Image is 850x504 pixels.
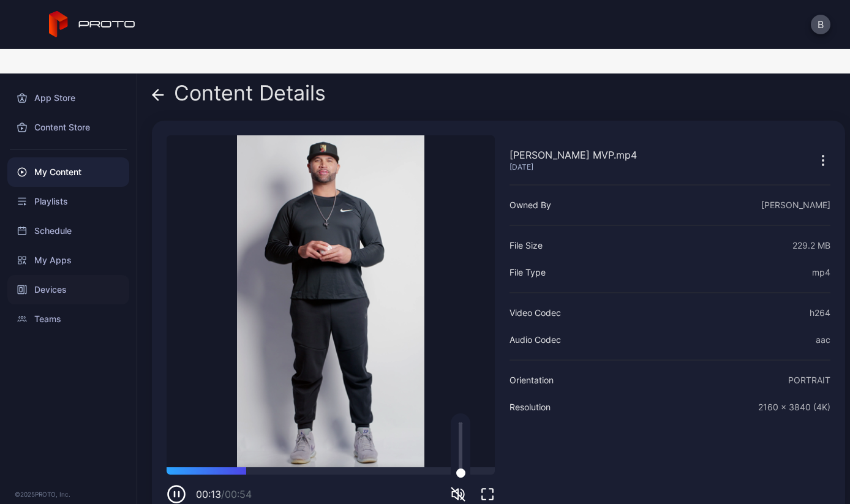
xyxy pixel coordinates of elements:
[510,306,561,320] div: Video Codec
[510,400,551,415] div: Resolution
[510,373,554,388] div: Orientation
[510,265,546,280] div: File Type
[510,238,543,253] div: File Size
[758,400,830,415] div: 2160 x 3840 (4K)
[196,487,252,502] div: 00:13
[167,135,495,467] video: Sorry, your browser doesn‘t support embedded videos
[7,246,129,275] a: My Apps
[510,198,551,213] div: Owned By
[792,238,830,253] div: 229.2 MB
[788,373,830,388] div: PORTRAIT
[812,265,830,280] div: mp4
[7,157,129,187] a: My Content
[7,216,129,246] a: Schedule
[510,148,637,162] div: [PERSON_NAME] MVP.mp4
[510,162,637,172] div: [DATE]
[7,187,129,216] a: Playlists
[7,275,129,304] a: Devices
[7,83,129,113] a: App Store
[811,15,830,34] button: B
[510,333,561,347] div: Audio Codec
[7,304,129,334] a: Teams
[15,489,122,499] div: © 2025 PROTO, Inc.
[221,488,252,500] span: / 00:54
[7,113,129,142] a: Content Store
[152,81,326,111] div: Content Details
[816,333,830,347] div: aac
[810,306,830,320] div: h264
[761,198,830,213] div: [PERSON_NAME]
